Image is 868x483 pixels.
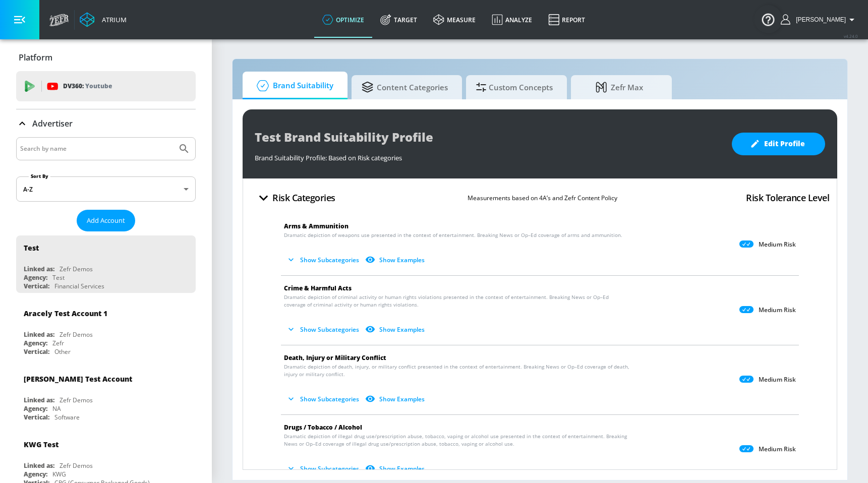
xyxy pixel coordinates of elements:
[19,52,52,63] p: Platform
[476,75,553,99] span: Custom Concepts
[63,81,112,92] p: DV360:
[16,301,196,358] div: Aracely Test Account 1Linked as:Zefr DemosAgency:ZefrVertical:Other
[284,252,363,268] button: Show Subcategories
[24,339,47,347] div: Agency:
[24,396,54,404] div: Linked as:
[24,330,54,339] div: Linked as:
[24,404,47,413] div: Agency:
[16,367,196,424] div: [PERSON_NAME] Test AccountLinked as:Zefr DemosAgency:NAVertical:Software
[54,347,71,356] div: Other
[284,391,363,407] button: Show Subcategories
[16,71,196,101] div: DV360: Youtube
[16,176,196,202] div: A-Z
[98,15,127,24] div: Atrium
[759,306,796,314] p: Medium Risk
[363,391,429,407] button: Show Examples
[484,2,540,38] a: Analyze
[24,470,47,478] div: Agency:
[844,33,858,39] span: v 4.24.0
[24,265,54,273] div: Linked as:
[363,460,429,477] button: Show Examples
[284,433,631,448] span: Dramatic depiction of illegal drug use/prescription abuse, tobacco, vaping or alcohol use present...
[251,186,339,210] button: Risk Categories
[54,413,80,421] div: Software
[284,284,352,292] span: Crime & Harmful Acts
[60,265,93,273] div: Zefr Demos
[24,282,49,290] div: Vertical:
[85,81,112,91] p: Youtube
[284,222,349,230] span: Arms & Ammunition
[87,215,125,226] span: Add Account
[754,5,782,33] button: Open Resource Center
[284,363,631,378] span: Dramatic depiction of death, injury, or military conflict presented in the context of entertainme...
[24,273,47,282] div: Agency:
[16,43,196,72] div: Platform
[16,235,196,293] div: TestLinked as:Zefr DemosAgency:TestVertical:Financial Services
[284,321,363,338] button: Show Subcategories
[24,440,59,449] div: KWG Test
[272,191,335,205] h4: Risk Categories
[284,353,386,362] span: Death, Injury or Military Conflict
[24,461,54,470] div: Linked as:
[540,2,593,38] a: Report
[77,210,135,231] button: Add Account
[253,74,333,98] span: Brand Suitability
[52,470,66,478] div: KWG
[732,133,825,155] button: Edit Profile
[284,460,363,477] button: Show Subcategories
[52,273,65,282] div: Test
[24,347,49,356] div: Vertical:
[20,142,173,155] input: Search by name
[32,118,73,129] p: Advertiser
[255,148,722,162] div: Brand Suitability Profile: Based on Risk categories
[752,138,805,150] span: Edit Profile
[29,173,50,179] label: Sort By
[60,461,93,470] div: Zefr Demos
[52,404,61,413] div: NA
[24,374,132,384] div: [PERSON_NAME] Test Account
[24,243,39,253] div: Test
[425,2,484,38] a: measure
[80,12,127,27] a: Atrium
[781,14,858,26] button: [PERSON_NAME]
[16,109,196,138] div: Advertiser
[372,2,425,38] a: Target
[52,339,64,347] div: Zefr
[284,293,631,309] span: Dramatic depiction of criminal activity or human rights violations presented in the context of en...
[362,75,448,99] span: Content Categories
[746,191,829,205] h4: Risk Tolerance Level
[54,282,104,290] div: Financial Services
[759,240,796,249] p: Medium Risk
[792,16,846,23] span: login as: uyen.hoang@zefr.com
[60,330,93,339] div: Zefr Demos
[24,309,107,318] div: Aracely Test Account 1
[363,252,429,268] button: Show Examples
[60,396,93,404] div: Zefr Demos
[581,75,658,99] span: Zefr Max
[759,376,796,384] p: Medium Risk
[284,423,362,432] span: Drugs / Tobacco / Alcohol
[363,321,429,338] button: Show Examples
[284,231,622,239] span: Dramatic depiction of weapons use presented in the context of entertainment. Breaking News or Op–...
[24,413,49,421] div: Vertical:
[468,193,617,203] p: Measurements based on 4A’s and Zefr Content Policy
[759,445,796,453] p: Medium Risk
[314,2,372,38] a: optimize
